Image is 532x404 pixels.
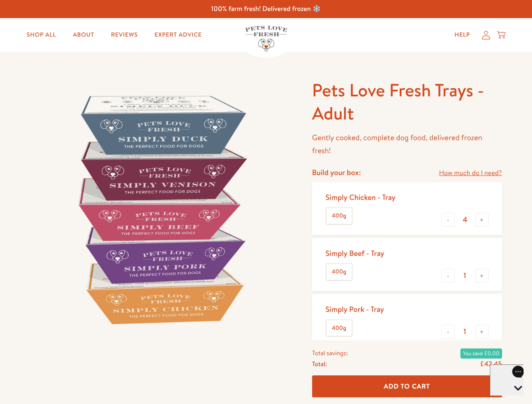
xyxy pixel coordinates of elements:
[384,382,430,391] span: Add To Cart
[326,320,352,336] label: 400g
[326,192,396,202] div: Simply Chicken - Tray
[326,248,384,258] div: Simply Beef - Tray
[312,359,327,369] span: Total:
[245,26,287,51] img: Pets Love Fresh
[312,375,502,398] button: Add To Cart
[312,79,502,125] h1: Pets Love Fresh Trays - Adult
[326,264,352,280] label: 400g
[441,269,455,282] button: -
[460,348,502,359] span: You save £0.00
[312,131,502,157] p: Gently cooked, complete dog food, delivered frozen fresh!
[480,359,502,369] span: £42.45
[475,269,489,282] button: +
[439,167,502,179] a: How much do I need?
[326,304,384,314] div: Simply Pork - Tray
[66,27,101,43] a: About
[312,348,348,359] span: Total savings:
[490,364,524,396] iframe: Gorgias live chat messenger
[326,208,352,224] label: 400g
[312,167,361,177] h4: Build your box:
[20,27,63,43] a: Shop All
[148,27,209,43] a: Expert Advice
[30,79,292,340] img: Pets Love Fresh Trays - Adult
[448,27,477,43] a: Help
[104,27,144,43] a: Reviews
[441,213,455,226] button: -
[475,213,489,226] button: +
[441,325,455,338] button: -
[475,325,489,338] button: +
